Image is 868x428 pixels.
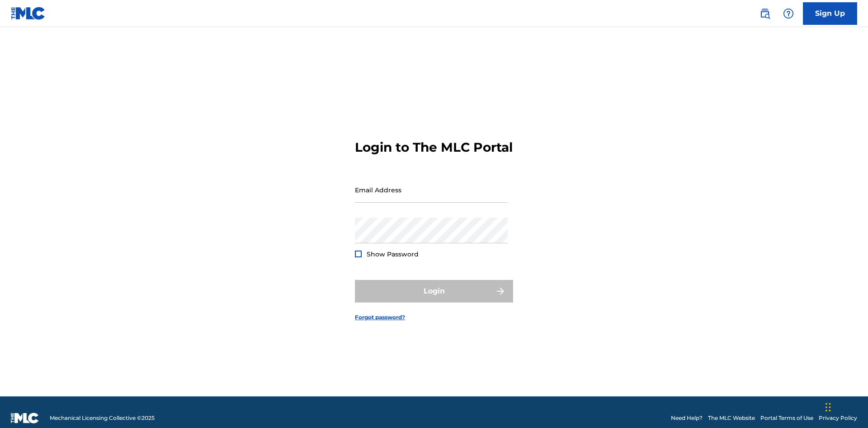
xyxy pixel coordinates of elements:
[783,8,794,19] img: help
[708,414,755,422] a: The MLC Website
[756,5,774,23] a: Public Search
[671,414,703,422] a: Need Help?
[355,140,513,155] h3: Login to The MLC Portal
[826,394,831,421] div: Drag
[803,2,857,25] a: Sign Up
[50,414,155,422] span: Mechanical Licensing Collective © 2025
[819,414,857,422] a: Privacy Policy
[823,385,868,428] iframe: Chat Widget
[779,5,797,23] div: Help
[759,8,770,19] img: search
[355,313,405,321] a: Forgot password?
[11,413,39,423] img: logo
[760,414,813,422] a: Portal Terms of Use
[11,7,46,20] img: MLC Logo
[367,250,419,258] span: Show Password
